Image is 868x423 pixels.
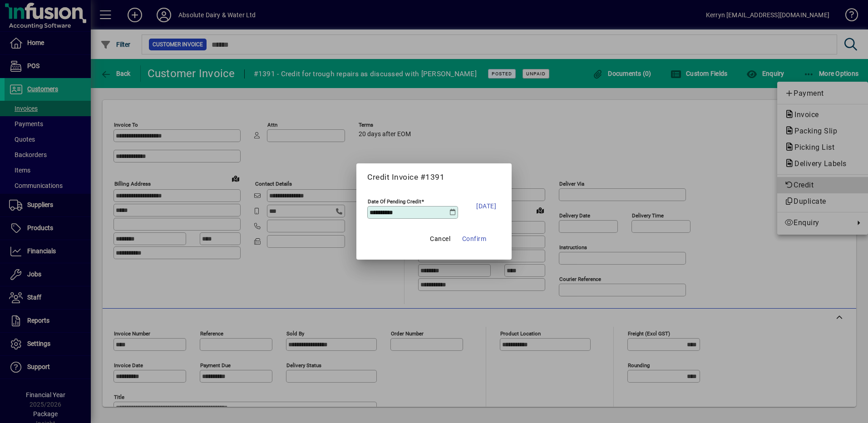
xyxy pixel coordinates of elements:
button: [DATE] [472,195,501,217]
mat-label: Date Of Pending Credit [368,198,421,205]
h5: Credit Invoice #1391 [367,172,501,182]
span: [DATE] [476,201,496,211]
span: Confirm [462,233,487,244]
button: Cancel [426,231,455,247]
span: Cancel [430,233,450,244]
button: Confirm [459,231,490,247]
